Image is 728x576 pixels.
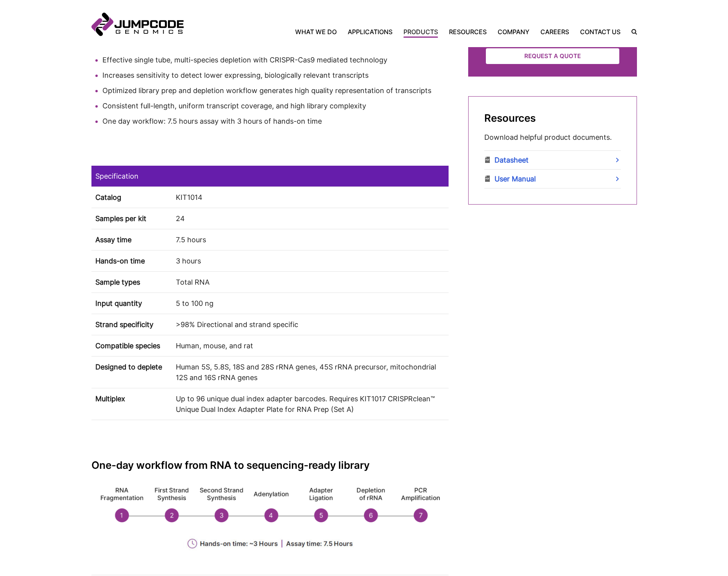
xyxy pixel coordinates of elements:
td: Up to 96 unique dual index adapter barcodes. Requires KIT1017 CRISPRclean™ Unique Dual Index Adap... [172,388,449,420]
td: Human 5S, 5.8S, 18S and 28S rRNA genes, 45S rRNA precursor, mitochondrial 12S and 16S rRNA genes [172,356,449,388]
th: Samples per kit [91,208,172,229]
li: Increases sensitivity to detect lower expressing, biologically relevant transcripts [102,70,449,80]
td: 7.5 hours [172,229,449,250]
h2: Resources [484,112,621,124]
td: 24 [172,208,449,229]
th: Catalog [91,187,172,208]
th: Input quantity [91,293,172,314]
a: Contact Us [575,27,626,37]
th: Multiplex [91,388,172,420]
td: Total RNA [172,271,449,293]
th: Hands-on time [91,250,172,271]
a: What We Do [295,27,342,37]
td: 5 to 100 ng [172,293,449,314]
th: Designed to deplete [91,356,172,388]
img: CRISPRclean™ workflow [91,479,449,531]
li: Effective single tube, multi-species depletion with CRISPR-Cas9 mediated technology [102,55,449,65]
th: Compatible species [91,335,172,356]
p: Download helpful product documents. [484,132,621,143]
td: >98% Directional and strand specific [172,314,449,335]
a: Applications [342,27,398,37]
a: Products [398,27,443,37]
a: Company [492,27,535,37]
li: One day workflow: 7.5 hours assay with 3 hours of hands-on time [102,116,449,126]
a: Careers [535,27,575,37]
a: Datasheet [484,151,621,169]
img: CRISPRclean™ Workflow HMR Timeline [91,534,449,552]
h2: One-day workflow from RNA to sequencing-ready library [91,459,449,471]
td: Human, mouse, and rat [172,335,449,356]
td: KIT1014 [172,187,449,208]
a: User Manual [484,170,621,188]
td: 3 hours [172,250,449,271]
li: Optimized library prep and depletion workflow generates high quality representation of transcripts [102,85,449,96]
li: Consistent full-length, uniform transcript coverage, and high library complexity [102,101,449,111]
label: Search the site. [626,29,637,35]
a: Resources [443,27,492,37]
th: Sample types [91,271,172,293]
nav: Primary Navigation [184,27,626,37]
td: Specification [91,166,449,187]
a: Request a Quote [486,48,619,64]
th: Strand specificity [91,314,172,335]
th: Assay time [91,229,172,250]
